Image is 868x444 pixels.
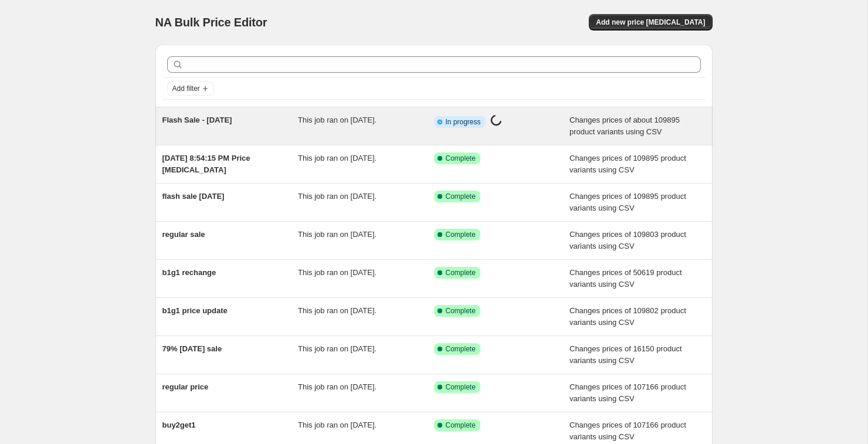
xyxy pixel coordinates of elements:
[162,306,228,315] span: b1g1 price update
[446,306,476,316] span: Complete
[446,154,476,163] span: Complete
[167,82,214,96] button: Add filter
[162,268,216,277] span: b1g1 rechange
[162,421,196,429] span: buy2get1
[155,16,267,29] span: NA Bulk Price Editor
[298,154,377,162] span: This job ran on [DATE].
[298,268,377,277] span: This job ran on [DATE].
[162,230,205,239] span: regular sale
[298,192,377,201] span: This job ran on [DATE].
[446,421,476,430] span: Complete
[446,117,481,127] span: In progress
[569,344,682,365] span: Changes prices of 16150 product variants using CSV
[446,382,476,392] span: Complete
[569,116,680,136] span: Changes prices of about 109895 product variants using CSV
[446,230,476,239] span: Complete
[298,116,377,124] span: This job ran on [DATE].
[446,192,476,201] span: Complete
[162,154,250,174] span: [DATE] 8:54:15 PM Price [MEDICAL_DATA]
[162,344,222,353] span: 79% [DATE] sale
[446,344,476,354] span: Complete
[162,382,209,391] span: regular price
[569,421,686,441] span: Changes prices of 107166 product variants using CSV
[298,382,377,391] span: This job ran on [DATE].
[569,306,686,327] span: Changes prices of 109802 product variants using CSV
[569,154,686,174] span: Changes prices of 109895 product variants using CSV
[162,192,225,201] span: flash sale [DATE]
[596,18,705,27] span: Add new price [MEDICAL_DATA]
[569,382,686,403] span: Changes prices of 107166 product variants using CSV
[172,84,200,93] span: Add filter
[298,306,377,315] span: This job ran on [DATE].
[298,344,377,353] span: This job ran on [DATE].
[569,230,686,250] span: Changes prices of 109803 product variants using CSV
[589,14,712,30] button: Add new price [MEDICAL_DATA]
[298,230,377,239] span: This job ran on [DATE].
[446,268,476,277] span: Complete
[162,116,232,124] span: Flash Sale - [DATE]
[298,421,377,429] span: This job ran on [DATE].
[569,268,682,289] span: Changes prices of 50619 product variants using CSV
[569,192,686,212] span: Changes prices of 109895 product variants using CSV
